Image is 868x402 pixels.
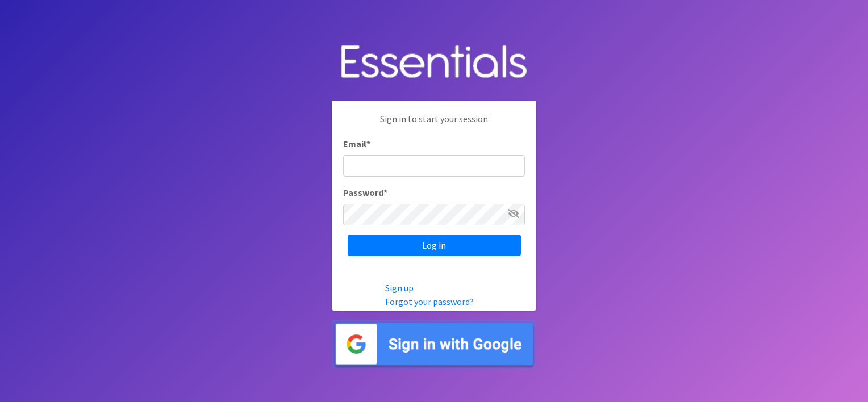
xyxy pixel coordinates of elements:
[385,282,414,294] a: Sign up
[348,235,521,256] input: Log in
[343,137,370,150] label: Email
[332,320,536,369] img: Sign in with Google
[343,112,525,137] p: Sign in to start your session
[343,186,387,199] label: Password
[332,33,536,92] img: Human Essentials
[385,296,474,307] a: Forgot your password?
[366,138,370,149] abbr: required
[383,187,387,198] abbr: required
